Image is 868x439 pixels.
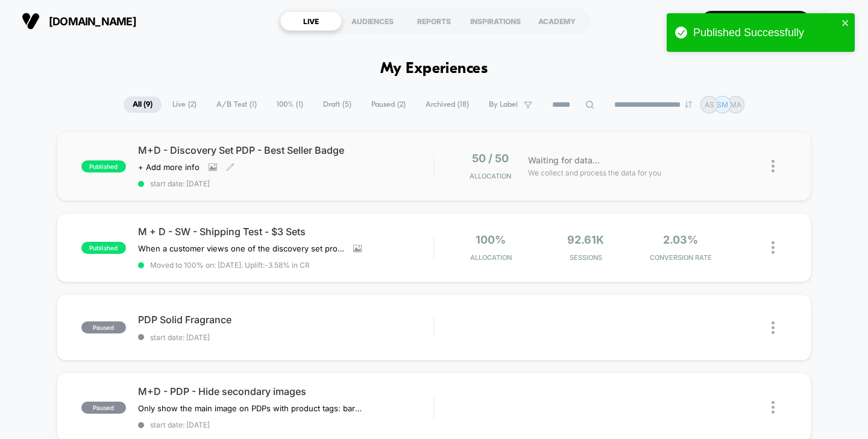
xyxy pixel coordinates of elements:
span: start date: [DATE] [138,179,434,188]
div: Published Successfully [693,27,838,39]
span: [DOMAIN_NAME] [49,15,136,28]
img: close [772,160,775,172]
span: When a customer views one of the discovery set products, the free shipping banner at the top is h... [138,244,344,253]
span: A/B Test ( 1 ) [207,96,266,113]
span: Moved to 100% on: [DATE] . Uplift: -3.58% in CR [150,261,310,270]
span: 100% ( 1 ) [268,96,312,113]
span: 2.03% [663,233,698,246]
div: AUDIENCES [342,11,403,31]
span: 50 / 50 [472,152,509,165]
div: REPORTS [403,11,465,31]
span: 100% [476,233,506,246]
span: Allocation [470,253,512,262]
button: [DOMAIN_NAME] [18,11,140,31]
span: Live ( 2 ) [163,96,206,113]
img: Visually logo [22,12,40,30]
button: SM [819,9,850,34]
span: start date: [DATE] [138,333,434,342]
span: Sessions [541,253,630,262]
p: MA [730,100,741,109]
p: AS [705,100,714,109]
img: close [772,241,775,254]
img: close [772,401,775,414]
span: Only show the main image on PDPs with product tags: bar soap, deo, oil. [138,403,362,413]
span: Allocation [470,172,511,180]
span: We collect and process the data for you [528,167,661,178]
span: CONVERSION RATE [637,253,725,262]
span: + Add more info [138,162,200,172]
button: close [841,18,850,30]
span: M+D - Discovery Set PDP - Best Seller Badge [138,144,434,156]
div: INSPIRATIONS [465,11,526,31]
span: M+D - PDP - Hide secondary images [138,385,434,397]
span: 92.61k [567,233,604,246]
span: All ( 9 ) [124,96,162,113]
span: paused [81,321,126,333]
img: close [772,321,775,334]
div: SM [823,10,846,33]
span: published [81,242,126,254]
span: M + D - SW - Shipping Test - $3 Sets [138,226,434,238]
p: SM [717,100,728,109]
span: published [81,160,126,172]
span: Waiting for data... [528,154,600,167]
div: LIVE [280,11,342,31]
div: ACADEMY [526,11,588,31]
span: Archived ( 18 ) [417,96,478,113]
span: By Label [489,100,518,109]
span: Paused ( 2 ) [362,96,415,113]
h1: My Experiences [380,60,488,78]
span: Draft ( 5 ) [314,96,360,113]
span: PDP Solid Fragrance [138,314,434,326]
img: end [685,101,692,108]
span: paused [81,402,126,414]
span: start date: [DATE] [138,420,434,429]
